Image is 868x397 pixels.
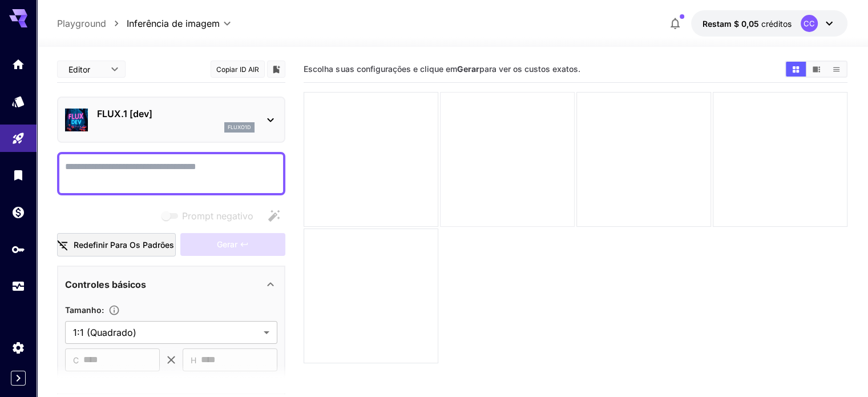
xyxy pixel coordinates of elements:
div: Configurações [11,340,25,355]
div: Uso [11,279,25,294]
font: Inferência de imagem [127,18,220,29]
font: 1:1 (Quadrado) [73,327,136,338]
a: Playground [57,17,106,30]
font: fluxo1d [228,124,251,130]
button: Mostrar imagens na visualização de lista [826,62,846,77]
div: Carteira [11,205,25,219]
font: C [73,355,79,365]
button: Ajuste as dimensões da imagem gerada especificando sua largura e altura em pixels ou selecione en... [104,304,124,316]
div: Lar [11,57,25,71]
div: FLUX.1 [dev]fluxo1d [65,102,277,137]
font: Editor [68,65,90,74]
div: Modelos [11,94,25,109]
font: H [191,355,196,365]
button: Copiar ID AIR [211,61,265,78]
div: Controles básicos [65,271,277,298]
div: Parque infantil [11,131,25,146]
font: créditos [761,19,792,29]
div: $ 0,05 [703,18,792,30]
button: Adicionar à biblioteca [271,62,281,76]
font: Restam $ 0,05 [703,19,759,29]
font: FLUX.1 [dev] [97,108,152,119]
div: Biblioteca [11,168,25,182]
button: Mostrar imagens em visualização em grade [786,62,806,77]
font: : [102,305,104,315]
button: Expand sidebar [11,371,26,386]
button: $ 0,05CC [691,10,847,37]
span: Prompts negativos não são compatíveis com o modelo selecionado. [159,209,263,223]
nav: migalha de pão [57,17,127,30]
font: Controles básicos [65,279,146,290]
font: Escolha suas configurações e clique em [304,64,457,74]
font: Tamanho [65,305,102,315]
font: CC [804,19,815,28]
button: Mostrar imagens na visualização de vídeo [806,62,826,77]
font: Copiar ID AIR [216,65,259,74]
div: Chaves de API [11,242,25,256]
font: Prompt negativo [182,210,253,222]
div: Mostrar imagens em visualização em gradeMostrar imagens na visualização de vídeoMostrar imagens n... [785,61,847,78]
font: Gerar [457,64,479,74]
font: para ver os custos exatos. [479,64,580,74]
